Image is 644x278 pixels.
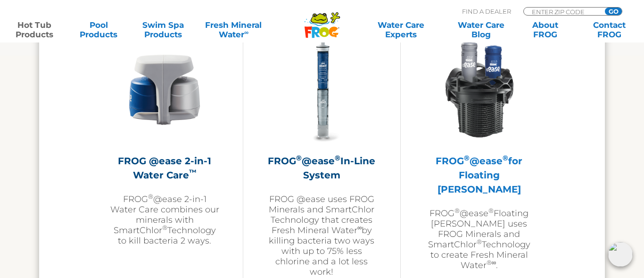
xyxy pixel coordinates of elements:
[74,20,124,39] a: PoolProducts
[492,259,496,266] sup: ∞
[488,207,494,214] sup: ®
[424,35,534,144] img: InLineWeir_Front_High_inserting-v2-300x300.png
[138,20,188,39] a: Swim SpaProducts
[267,35,376,144] img: inline-system-300x300.png
[477,238,482,245] sup: ®
[162,224,167,231] sup: ®
[424,154,534,196] h2: FROG @ease for Floating [PERSON_NAME]
[189,168,197,177] sup: ™
[360,20,441,39] a: Water CareExperts
[335,153,340,162] sup: ®
[605,8,622,15] input: GO
[110,35,219,144] img: @ease-2-in-1-Holder-v2-300x300.png
[267,194,376,277] p: FROG @ease uses FROG Minerals and SmartChlor Technology that creates Fresh Mineral Water by killi...
[531,8,594,16] input: Zip Code Form
[454,207,460,214] sup: ®
[9,20,59,39] a: Hot TubProducts
[202,20,265,39] a: Fresh MineralWater∞
[462,7,511,16] p: Find A Dealer
[296,153,302,162] sup: ®
[608,242,633,267] img: openIcon
[110,154,219,182] h2: FROG @ease 2-in-1 Water Care
[267,154,376,182] h2: FROG @ease In-Line System
[487,259,492,266] sup: ®
[456,20,506,39] a: Water CareBlog
[357,224,362,231] sup: ∞
[585,20,635,39] a: ContactFROG
[503,153,508,162] sup: ®
[464,153,470,162] sup: ®
[110,194,219,246] p: FROG @ease 2-in-1 Water Care combines our minerals with SmartChlor Technology to kill bacteria 2 ...
[424,208,534,270] p: FROG @ease Floating [PERSON_NAME] uses FROG Minerals and SmartChlor Technology to create Fresh Mi...
[244,29,248,36] sup: ∞
[148,193,153,200] sup: ®
[520,20,570,39] a: AboutFROG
